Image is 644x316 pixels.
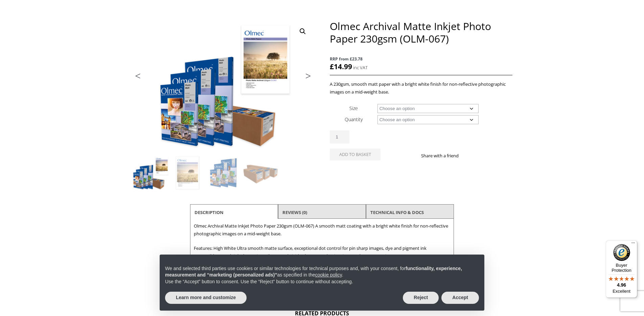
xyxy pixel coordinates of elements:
[165,265,479,279] p: We and selected third parties use cookies or similar technologies for technical purposes and, wit...
[483,153,488,158] img: email sharing button
[154,249,490,316] div: Notice
[315,272,342,278] a: cookie policy
[606,263,637,273] p: Buyer Protection
[475,153,480,158] img: twitter sharing button
[330,20,512,45] h1: Olmec Archival Matte Inkjet Photo Paper 230gsm (OLM-067)
[194,222,450,238] p: Olmec Archival Matte Inkjet Photo Paper 230gsm (OLM-067) A smooth matt coating with a bright whit...
[403,292,439,304] button: Reject
[467,153,472,158] img: facebook sharing button
[165,292,247,304] button: Learn more and customize
[165,279,479,285] p: Use the “Accept” button to consent. Use the “Reject” button to continue without accepting.
[206,155,243,191] img: Olmec Archival Matte Inkjet Photo Paper 230gsm (OLM-067) - Image 3
[165,266,462,278] strong: functionality, experience, measurement and “marketing (personalized ads)”
[330,55,512,63] span: RRP from £23.78
[330,80,512,96] p: A 230gsm, smooth matt paper with a bright white finish for non-reflective photographic images on ...
[345,116,363,123] label: Quantity
[370,206,424,218] a: TECHNICAL INFO & DOCS
[244,155,280,191] img: Olmec Archival Matte Inkjet Photo Paper 230gsm (OLM-067) - Image 4
[194,206,224,218] a: Description
[606,289,637,294] p: Excellent
[330,130,349,143] input: Product quantity
[613,244,630,261] img: Trusted Shops Trustmark
[330,149,381,160] button: Add to basket
[330,62,352,71] bdi: 14.99
[349,105,358,111] label: Size
[629,240,637,248] button: Menu
[194,244,450,260] p: Features: High White Ultra smooth matte surface, exceptional dot control for pin sharp images, dy...
[132,155,168,191] img: Olmec Archival Matte Inkjet Photo Paper 230gsm (OLM-067)
[421,152,467,160] p: Share with a friend
[282,206,307,218] a: Reviews (0)
[169,155,206,191] img: Olmec Archival Matte Inkjet Photo Paper 230gsm (OLM-067) - Image 2
[297,25,309,37] a: View full-screen image gallery
[606,240,637,298] button: Trusted Shops TrustmarkBuyer Protection4.96Excellent
[617,282,626,288] span: 4.96
[330,62,334,71] span: £
[441,292,479,304] button: Accept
